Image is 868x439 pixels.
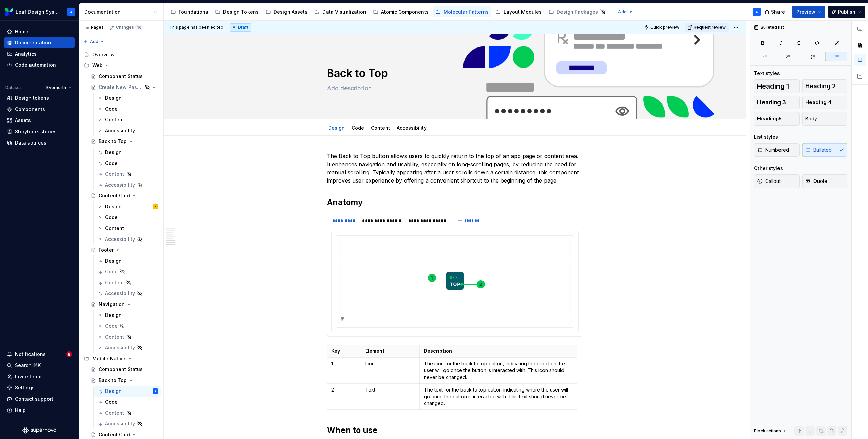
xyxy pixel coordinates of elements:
div: List styles [754,134,778,140]
span: Evernorth [46,85,66,90]
div: Help [15,407,26,414]
div: Documentation [84,8,149,15]
div: Navigation [99,301,125,308]
span: Quote [805,178,827,185]
a: DesignA [94,386,161,397]
span: Heading 3 [757,99,786,106]
button: Share [761,6,789,18]
div: Accessibility [105,127,135,134]
a: Content [94,277,161,288]
a: Design [94,93,161,103]
a: Content Card [88,190,161,201]
p: Text [365,386,415,393]
a: Data Visualization [312,6,369,17]
div: Design [105,312,122,319]
div: Invite team [15,373,41,380]
div: Foundations [179,8,208,15]
a: Design Tokens [212,6,261,17]
a: Home [4,26,75,37]
div: Content [368,120,393,135]
div: Design [105,95,122,101]
a: Footer [88,245,161,255]
div: Accessibility [105,344,135,351]
div: Code [105,214,118,221]
div: Analytics [15,51,37,57]
p: Icon [365,360,415,367]
section-item: Evernorth [331,231,579,332]
a: Molecular Patterns [433,6,491,17]
a: Invite team [4,371,75,382]
div: Search ⌘K [15,362,41,369]
button: Quote [802,174,848,188]
a: Design [94,147,161,158]
a: Content [94,114,161,125]
div: A [70,9,73,15]
p: The Back to Top button allows users to quickly return to the top of an app page or content area. ... [327,152,583,185]
a: Back to Top [88,375,161,386]
p: Description [424,348,573,355]
div: Design tokens [15,95,49,101]
div: Mobile Native [92,355,125,362]
div: Notifications [15,351,46,358]
a: Code [94,397,161,407]
a: Code automation [4,60,75,71]
div: Mobile Native [81,353,161,364]
a: Code [94,212,161,223]
a: Accessibility [94,179,161,190]
a: Components [4,104,75,115]
div: Content [105,333,124,340]
div: Accessibility [105,420,135,427]
button: Add [81,37,107,46]
button: Heading 1 [754,79,800,93]
div: Content [105,171,124,177]
button: Search ⌘K [4,360,75,371]
div: Block actions [754,426,787,436]
div: Web [81,60,161,71]
div: Page tree [168,5,608,19]
div: Design [105,149,122,156]
div: Code [105,323,118,329]
p: 2 [331,386,357,393]
button: Add [610,7,635,17]
a: Code [94,321,161,331]
div: Documentation [15,39,51,46]
div: Layout Modules [504,8,542,15]
p: Key [331,348,357,355]
a: Code [94,158,161,169]
div: Content [105,279,124,286]
span: 9 [66,351,72,357]
img: 6e787e26-f4c0-4230-8924-624fe4a2d214.png [5,8,13,16]
a: Overview [81,49,161,60]
button: Heading 4 [802,96,848,109]
span: Add [90,39,98,44]
button: Heading 5 [754,112,800,126]
p: 1 [331,360,357,367]
div: Design [105,388,122,395]
button: Quick preview [642,23,683,32]
a: Content [94,223,161,234]
div: Other styles [754,165,783,172]
div: Design Assets [274,8,308,15]
div: Code [349,120,367,135]
a: Design Packages [546,6,608,17]
a: Data sources [4,137,75,148]
div: Footer [99,247,114,253]
span: Heading 1 [757,83,789,90]
div: Changes [116,25,143,30]
p: The icon for the back to top button, indicating the direction the user will go once the button is... [424,360,573,381]
div: Code [105,399,118,405]
span: Quick preview [650,25,679,30]
div: Text styles [754,70,780,77]
span: Heading 2 [805,83,836,90]
a: Design tokens [4,93,75,103]
span: Request review [694,25,726,30]
div: Overview [92,51,115,58]
a: Settings [4,382,75,393]
button: Callout [754,174,800,188]
a: Design [328,125,345,131]
div: Content Card [99,431,130,438]
div: Content Card [99,192,130,199]
span: Publish [838,8,855,15]
a: Design Assets [263,6,310,17]
span: Add [618,9,627,15]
